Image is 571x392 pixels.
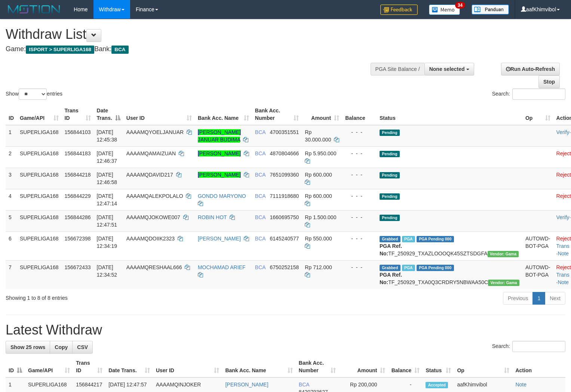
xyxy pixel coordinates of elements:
[111,46,128,54] span: BCA
[270,129,299,135] span: Copy 4700351551 to clipboard
[97,172,117,185] span: [DATE] 12:46:58
[17,189,62,210] td: SUPERLIGA168
[222,356,295,377] th: Bank Acc. Name: activate to sort column ascending
[10,344,45,350] span: Show 25 rows
[123,104,195,125] th: User ID: activate to sort column ascending
[6,27,373,42] h1: Withdraw List
[6,125,17,147] td: 1
[270,264,299,270] span: Copy 6750252158 to clipboard
[380,130,400,136] span: Pending
[65,236,91,242] span: 156672398
[105,356,153,377] th: Date Trans.: activate to sort column ascending
[380,243,402,256] b: PGA Ref. No:
[252,104,302,125] th: Bank Acc. Number: activate to sort column ascending
[26,46,94,54] span: ISPORT > SUPERLIGA168
[512,341,565,352] input: Search:
[195,104,252,125] th: Bank Acc. Name: activate to sort column ascending
[97,214,117,228] span: [DATE] 12:47:51
[126,264,182,270] span: AAAAMQRESHAAL666
[255,150,265,156] span: BCA
[6,104,17,125] th: ID
[345,171,374,178] div: - - -
[65,150,91,156] span: 156844183
[126,172,173,178] span: AAAAMQDAVID217
[512,356,565,377] th: Action
[488,280,519,286] span: Vendor URL: https://trx31.1velocity.biz
[97,129,117,143] span: [DATE] 12:45:38
[255,236,265,242] span: BCA
[6,88,62,100] label: Show entries
[270,193,299,199] span: Copy 7111918680 to clipboard
[380,265,400,271] span: Grabbed
[299,382,309,388] span: BCA
[198,150,241,156] a: [PERSON_NAME]
[6,341,50,354] a: Show 25 rows
[17,146,62,168] td: SUPERLIGA168
[6,291,232,302] div: Showing 1 to 8 of 8 entries
[97,193,117,206] span: [DATE] 12:47:14
[198,129,241,143] a: [PERSON_NAME] JANUAR BUDIMA
[380,215,400,221] span: Pending
[371,63,424,75] div: PGA Site Balance /
[255,264,265,270] span: BCA
[380,172,400,178] span: Pending
[305,264,332,270] span: Rp 712.000
[126,129,184,135] span: AAAAMQYOELJANUAR
[532,292,545,305] a: 1
[296,356,339,377] th: Bank Acc. Number: activate to sort column ascending
[65,264,91,270] span: 156672433
[305,172,332,178] span: Rp 600.000
[270,214,299,220] span: Copy 1660695750 to clipboard
[345,192,374,200] div: - - -
[522,104,553,125] th: Op: activate to sort column ascending
[17,168,62,189] td: SUPERLIGA168
[417,265,454,271] span: PGA Pending
[417,236,454,242] span: PGA Pending
[50,341,73,354] a: Copy
[6,260,17,289] td: 7
[488,251,519,257] span: Vendor URL: https://trx31.1velocity.biz
[25,356,73,377] th: Game/API: activate to sort column ascending
[545,292,565,305] a: Next
[17,231,62,260] td: SUPERLIGA168
[255,129,265,135] span: BCA
[17,125,62,147] td: SUPERLIGA168
[270,236,299,242] span: Copy 6145240577 to clipboard
[380,272,402,285] b: PGA Ref. No:
[305,193,332,199] span: Rp 600.000
[305,150,336,156] span: Rp 5.950.000
[345,150,374,157] div: - - -
[270,150,299,156] span: Copy 4870804666 to clipboard
[6,356,25,377] th: ID: activate to sort column descending
[97,264,117,278] span: [DATE] 12:34:52
[65,129,91,135] span: 156844103
[6,168,17,189] td: 3
[501,63,560,75] a: Run Auto-Refresh
[6,210,17,231] td: 5
[305,236,332,242] span: Rp 550.000
[429,66,465,72] span: None selected
[65,172,91,178] span: 156844218
[538,75,560,88] a: Stop
[380,151,400,157] span: Pending
[556,214,570,220] a: Verify
[454,356,512,377] th: Op: activate to sort column ascending
[345,264,374,271] div: - - -
[342,104,377,125] th: Balance
[515,382,527,388] a: Note
[305,214,336,220] span: Rp 1.500.000
[556,129,570,135] a: Verify
[17,210,62,231] td: SUPERLIGA168
[423,356,454,377] th: Status: activate to sort column ascending
[558,251,569,256] a: Note
[339,356,389,377] th: Amount: activate to sort column ascending
[198,214,227,220] a: ROBIN HOT
[429,4,460,15] img: Button%20Memo.svg
[97,150,117,164] span: [DATE] 12:46:37
[345,128,374,136] div: - - -
[345,235,374,242] div: - - -
[126,236,175,242] span: AAAAMQDOIIK2323
[472,4,509,15] img: panduan.png
[225,382,268,388] a: [PERSON_NAME]
[126,193,183,199] span: AAAAMQALEKPOLALO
